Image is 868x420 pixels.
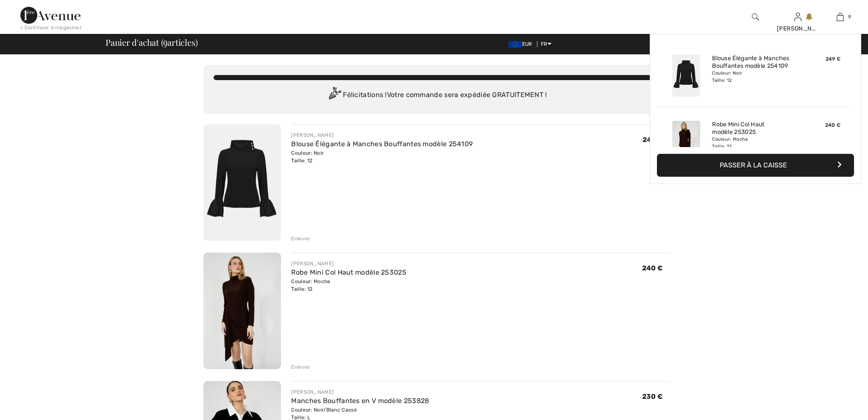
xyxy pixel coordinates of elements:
a: 9 [819,12,861,22]
div: [PERSON_NAME] [291,388,429,396]
button: Passer à la caisse [657,154,854,177]
div: Couleur: Mocha Taille: 12 [712,136,796,150]
span: 9 [163,36,167,47]
img: Mon panier [837,12,844,22]
span: 230 € [642,392,663,401]
div: [PERSON_NAME] [777,24,818,33]
span: 249 € [643,136,663,144]
a: Blouse Élégante à Manches Bouffantes modèle 254109 [712,55,796,70]
span: Panier d'achat ( articles) [106,38,198,47]
img: 1ère Avenue [20,7,81,24]
div: < Continuer à magasiner [20,24,82,31]
div: Enlever [291,363,310,371]
img: Mes infos [794,12,801,22]
span: 249 € [826,56,841,62]
img: Robe Mini Col Haut modèle 253025 [672,121,700,163]
a: Blouse Élégante à Manches Bouffantes modèle 254109 [291,140,473,148]
div: Félicitations ! Votre commande sera expédiée GRATUITEMENT ! [214,87,659,104]
span: 240 € [642,264,663,272]
a: Robe Mini Col Haut modèle 253025 [712,121,796,136]
div: [PERSON_NAME] [291,260,406,267]
img: Robe Mini Col Haut modèle 253025 [203,253,281,369]
img: Blouse Élégante à Manches Bouffantes modèle 254109 [672,55,700,97]
img: Blouse Élégante à Manches Bouffantes modèle 254109 [203,124,281,241]
img: recherche [752,12,759,22]
div: Couleur: Mocha Taille: 12 [291,278,406,293]
span: EUR [509,41,536,47]
img: Euro [509,41,522,48]
a: Manches Bouffantes en V modèle 253828 [291,397,429,405]
span: FR [541,41,551,47]
div: Couleur: Noir Taille: 12 [291,149,473,164]
a: Se connecter [794,13,801,21]
div: Couleur: Noir Taille: 12 [712,70,796,83]
div: [PERSON_NAME] [291,131,473,139]
img: Congratulation2.svg [326,87,343,104]
span: 9 [848,13,851,21]
div: Enlever [291,235,310,242]
span: 240 € [825,122,841,128]
a: Robe Mini Col Haut modèle 253025 [291,268,406,276]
